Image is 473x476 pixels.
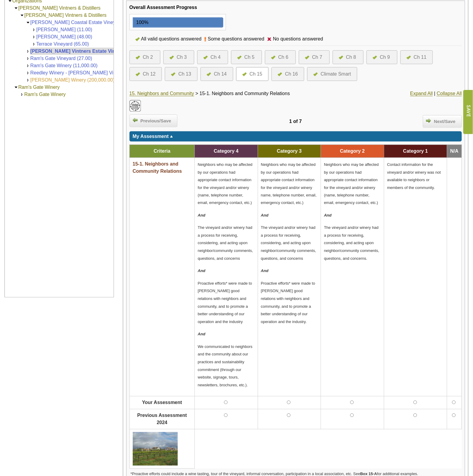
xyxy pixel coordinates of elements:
img: icon-all-questions-answered.png [207,73,211,76]
span: 1 of 7 [289,119,302,124]
span: Next/Save [431,118,459,125]
div: Ch 6 [278,54,289,61]
input: Submit [463,90,473,134]
span: > [195,91,198,96]
div: Climate Smart [321,70,351,78]
span: Neighbors who may be affected by our operations had appropriate contact information for the viney... [324,162,379,205]
a: [PERSON_NAME] Coastal Estate Vineyards (124.00) [30,20,144,25]
a: [PERSON_NAME] Winery (200,000.00) [30,77,115,82]
img: arrow_right.png [426,118,431,123]
img: Image%20-%20Chapter%2015.jpg [133,432,178,466]
div: Ch 14 [214,70,227,78]
td: Category 4 [195,145,258,158]
em: And [324,213,332,218]
img: icon-all-questions-answered.png [170,56,174,59]
div: Ch 12 [143,70,156,78]
a: Ch 7 [305,54,323,61]
div: Overall Assessment Progress [129,4,197,11]
span: Neighbors who may be affected by our operations had appropriate contact information for the viney... [261,162,317,205]
a: Ch 8 [339,54,357,61]
span: We communicated to neighbors and the community about our practices and sustainability commitment ... [198,345,253,388]
img: icon-all-questions-answered.png [204,56,208,59]
img: Collapse Ram's Gate Winery [14,85,18,90]
em: And [261,213,269,218]
div: No questions answered [272,35,326,43]
img: icon-all-questions-answered.png [237,56,242,59]
a: Ch 12 [136,70,156,78]
div: Ch 4 [211,54,221,61]
img: icon-all-questions-answered.png [373,56,377,59]
div: Ch 16 [285,70,298,78]
a: Previous/Save [129,115,178,127]
a: [PERSON_NAME] (48.00) [36,34,92,39]
div: Some questions answered [206,35,267,43]
em: And [198,332,205,337]
a: Ch 9 [373,54,391,61]
div: 100% [133,18,149,27]
img: sort_arrow_up.gif [170,136,173,138]
img: icon-all-questions-answered.png [314,73,318,76]
img: icon-all-questions-answered.png [339,56,343,59]
img: icon-all-questions-answered.png [271,56,275,59]
span: Your Assessment [142,400,182,405]
span: 15-1. Neighbors and Community Relations [133,161,182,174]
td: Category 2 [321,145,384,158]
a: Terrace Vineyard (65.00) [36,41,89,46]
a: Ch 13 [171,70,191,78]
img: icon-all-questions-answered.png [135,37,140,41]
div: Ch 13 [178,70,191,78]
span: Criteria [154,148,171,154]
span: My Assessment [133,134,169,139]
img: icon-all-questions-answered.png [171,73,175,76]
a: Collapse All [437,91,462,96]
a: Expand All [410,91,433,96]
img: Collapse O'Neill Vintners & Distillers [20,13,24,18]
td: N/A [447,145,462,158]
img: icon-all-questions-answered.png [278,73,282,76]
span: Proactive efforts* were made to [PERSON_NAME] good relations with neighbors and community, and to... [198,281,252,324]
a: Ram's Gate Vineyard (27.00) [30,56,92,61]
span: Proactive efforts* were made to [PERSON_NAME] good relations with neighbors and community, and to... [261,281,315,324]
a: [PERSON_NAME] (11.00) [36,27,92,32]
span: Previous Assessment 2024 [137,413,187,425]
a: 15. Neighbors and Community [129,91,194,96]
img: icon-all-questions-answered.png [305,56,309,59]
span: The vineyard and/or winery had a process for receiving, considering, and acting upon neighbor/com... [198,226,253,261]
td: Category 3 [258,145,321,158]
a: Ch 6 [271,54,290,61]
img: icon-all-questions-answered.png [136,56,140,59]
div: Ch 11 [414,54,427,61]
div: Ch 9 [380,54,390,61]
a: Ram's Gate Winery [18,85,60,90]
span: The vineyard and/or winery had a process for receiving, considering, and acting upon neighbor/com... [261,226,316,261]
span: Previous/Save [138,118,174,124]
a: Ch 2 [136,54,154,61]
div: Ch 2 [143,54,153,61]
em: And [261,269,269,273]
a: Ch 16 [278,70,298,78]
a: Ch 4 [204,54,222,61]
img: icon-no-questions-answered.png [267,37,272,41]
a: Ch 3 [170,54,188,61]
a: [PERSON_NAME] Vintners & Distillers [24,13,106,18]
img: HighImpactPracticeSWPIcon38x38.png [129,100,141,112]
div: Ch 7 [312,54,323,61]
a: Reedley Winery - [PERSON_NAME] Vintners & Distillers (10,500,000.00) [30,70,186,75]
a: [PERSON_NAME] Vintners & Distillers [18,5,100,10]
div: Ch 15 [250,70,263,78]
a: Ch 5 [237,54,256,61]
span: Contact information for the vineyard and/or winery was not available to neighbors or members of t... [387,162,441,190]
a: Ram's Gate Winery [24,92,66,97]
div: Click to toggle my assessment information [129,131,462,142]
div: Ch 8 [346,54,356,61]
div: Ch 3 [177,54,187,61]
a: Ram's Gate Winery (11,000.00) [30,63,97,68]
img: Collapse O'Neill Vintners & Distillers [14,6,18,10]
div: All valid questions answered [140,35,205,43]
img: arrow_left.png [133,118,138,122]
a: Climate Smart [314,70,351,78]
em: And [198,269,205,273]
img: icon-all-questions-answered.png [407,56,411,59]
img: Collapse O'Neill Coastal Estate Vineyards (124.00) [26,20,30,25]
img: icon-all-questions-answered.png [242,73,247,76]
